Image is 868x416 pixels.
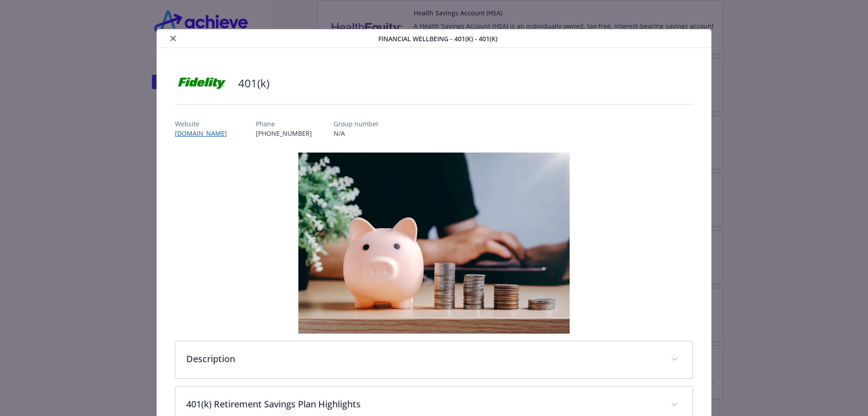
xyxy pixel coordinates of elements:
[175,70,229,97] img: Fidelity Investments
[334,129,379,138] p: N/A
[186,352,660,366] p: Description
[175,341,693,378] div: Description
[256,119,312,129] p: Phone
[175,119,234,129] p: Website
[334,119,379,129] p: Group number
[175,129,234,138] a: [DOMAIN_NAME]
[238,76,269,91] h2: 401(k)
[168,33,179,44] button: close
[186,397,660,411] p: 401(k) Retirement Savings Plan Highlights
[298,153,570,334] img: banner
[256,129,312,138] p: [PHONE_NUMBER]
[378,34,497,43] span: Financial Wellbeing - 401(k) - 401(k)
